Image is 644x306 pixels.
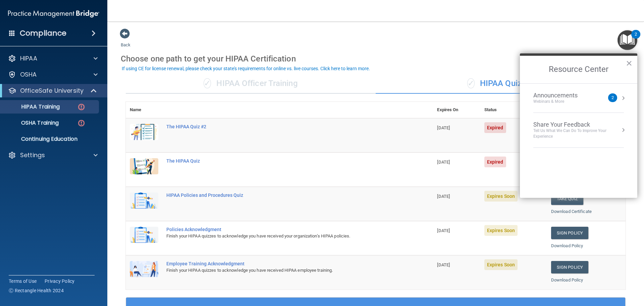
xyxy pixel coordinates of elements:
[520,53,637,198] div: Resource Center
[4,120,59,126] p: OSHA Training
[122,66,370,71] div: If using CE for license renewal, please check your state's requirements for online vs. live cours...
[433,102,480,118] th: Expires On
[484,191,518,202] span: Expires Soon
[4,136,96,142] p: Continuing Education
[20,71,37,79] p: OSHA
[166,261,399,266] div: Employee Training Acknowledgment
[121,65,371,72] button: If using CE for license renewal, please check your state's requirements for online vs. live cours...
[437,262,450,267] span: [DATE]
[618,30,637,50] button: Open Resource Center, 2 new notifications
[484,225,518,236] span: Expires Soon
[551,227,588,239] a: Sign Policy
[480,102,547,118] th: Status
[484,157,506,167] span: Expired
[551,209,592,214] a: Download Certificate
[121,49,631,69] div: Choose one path to get your HIPAA Certification
[467,78,475,88] span: ✓
[77,103,86,111] img: danger-circle.6113f641.png
[520,56,637,83] h2: Resource Center
[484,122,506,133] span: Expired
[437,125,450,130] span: [DATE]
[8,7,99,20] img: PMB logo
[551,192,583,205] button: Take Quiz
[45,278,75,285] a: Privacy Policy
[437,228,450,233] span: [DATE]
[4,103,60,110] p: HIPAA Training
[376,74,626,94] div: HIPAA Quizzes
[9,278,37,285] a: Terms of Use
[533,121,624,128] div: Share Your Feedback
[551,243,583,248] a: Download Policy
[533,99,591,104] div: Webinars & More
[166,192,399,198] div: HIPAA Policies and Procedures Quiz
[20,54,37,62] p: HIPAA
[8,54,98,62] a: HIPAA
[437,160,450,165] span: [DATE]
[626,58,632,69] button: Close
[635,34,637,43] div: 2
[166,232,399,240] div: Finish your HIPAA quizzes to acknowledge you have received your organization’s HIPAA policies.
[8,151,98,159] a: Settings
[484,259,518,270] span: Expires Soon
[166,227,399,232] div: Policies Acknowledgment
[166,124,399,129] div: The HIPAA Quiz #2
[121,34,130,47] a: Back
[166,158,399,164] div: The HIPAA Quiz
[551,261,588,273] a: Sign Policy
[533,92,591,99] div: Announcements
[126,102,162,118] th: Name
[8,71,98,79] a: OSHA
[20,29,66,38] h4: Compliance
[8,87,97,95] a: OfficeSafe University
[20,87,84,95] p: OfficeSafe University
[126,74,376,94] div: HIPAA Officer Training
[9,287,64,294] span: Ⓒ Rectangle Health 2024
[77,119,86,127] img: danger-circle.6113f641.png
[20,151,45,159] p: Settings
[533,128,624,139] div: Tell Us What We Can Do to Improve Your Experience
[551,277,583,282] a: Download Policy
[204,78,211,88] span: ✓
[166,266,399,274] div: Finish your HIPAA quizzes to acknowledge you have received HIPAA employee training.
[437,194,450,199] span: [DATE]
